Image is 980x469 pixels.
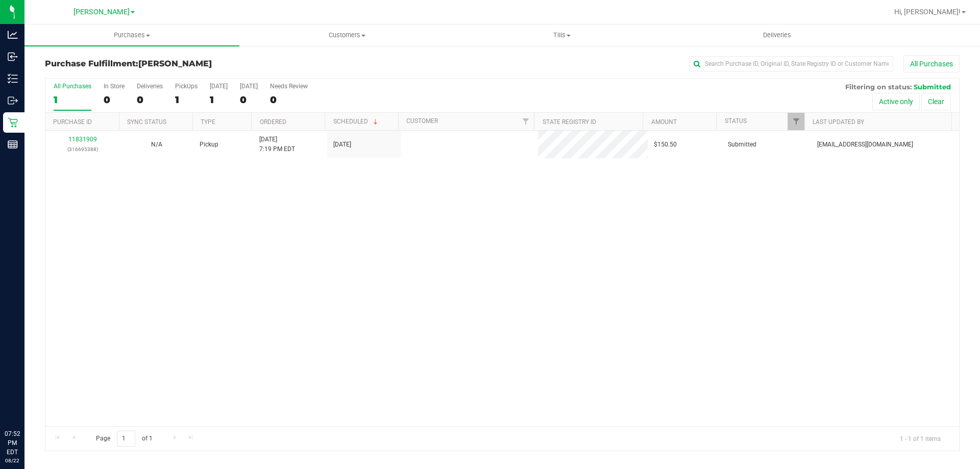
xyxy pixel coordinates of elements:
a: Status [725,117,747,125]
span: Tills [455,31,669,40]
a: Deliveries [670,24,885,46]
span: Page of 1 [87,431,161,447]
div: 0 [270,94,308,106]
span: Submitted [728,140,756,150]
span: $150.50 [654,140,677,150]
span: [DATE] [333,140,351,150]
div: PickUps [175,83,198,90]
span: Hi, [PERSON_NAME]! [894,8,961,16]
a: Customers [239,24,454,46]
button: Clear [921,93,951,110]
div: 0 [240,94,258,106]
div: 1 [210,94,228,106]
a: Filter [517,113,534,130]
span: Deliveries [749,31,805,40]
div: [DATE] [210,83,228,90]
a: Tills [454,24,669,46]
input: 1 [117,431,135,447]
span: [PERSON_NAME] [73,8,130,16]
inline-svg: Reports [8,139,18,150]
iframe: Resource center [10,387,41,418]
a: 11831909 [68,136,97,143]
inline-svg: Inbound [8,52,18,62]
span: Purchases [24,31,239,40]
div: Deliveries [137,83,163,90]
a: State Registry ID [543,118,596,126]
div: 1 [175,94,198,106]
p: 07:52 PM EDT [5,429,20,457]
a: Last Updated By [813,118,864,126]
span: Pickup [200,140,218,150]
a: Type [201,118,215,126]
span: Filtering on status: [845,83,912,91]
a: Scheduled [333,118,380,125]
inline-svg: Inventory [8,73,18,84]
input: Search Purchase ID, Original ID, State Registry ID or Customer Name... [689,56,893,71]
a: Sync Status [127,118,166,126]
inline-svg: Analytics [8,30,18,40]
button: All Purchases [903,55,960,72]
p: 08/22 [5,457,20,464]
span: [DATE] 7:19 PM EDT [259,135,295,154]
div: 0 [104,94,125,106]
span: Customers [240,31,454,40]
p: (316695388) [52,144,113,154]
button: N/A [151,140,162,150]
a: Amount [651,118,677,126]
span: [PERSON_NAME] [138,59,212,68]
div: Needs Review [270,83,308,90]
a: Filter [788,113,804,130]
div: [DATE] [240,83,258,90]
a: Customer [406,117,438,125]
a: Purchases [24,24,239,46]
h3: Purchase Fulfillment: [45,59,350,68]
span: [EMAIL_ADDRESS][DOMAIN_NAME] [817,140,913,150]
inline-svg: Retail [8,117,18,128]
span: 1 - 1 of 1 items [892,431,949,446]
div: 0 [137,94,163,106]
span: Submitted [914,83,951,91]
div: 1 [54,94,91,106]
button: Active only [872,93,920,110]
a: Purchase ID [53,118,92,126]
span: Not Applicable [151,141,162,148]
div: All Purchases [54,83,91,90]
inline-svg: Outbound [8,95,18,106]
a: Ordered [260,118,286,126]
div: In Store [104,83,125,90]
